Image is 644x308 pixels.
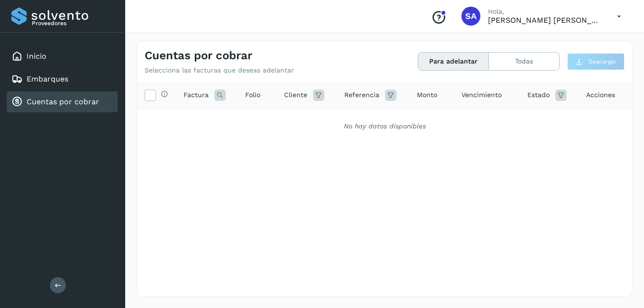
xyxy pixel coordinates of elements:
[27,52,46,61] a: Inicio
[145,66,294,74] p: Selecciona las facturas que deseas adelantar
[344,90,379,100] span: Referencia
[149,121,620,131] div: No hay datos disponibles
[418,53,489,70] button: Para adelantar
[589,57,616,66] span: Descargar
[184,90,209,100] span: Factura
[27,97,99,106] a: Cuentas por cobrar
[7,69,118,90] div: Embarques
[461,90,502,100] span: Vencimiento
[567,53,625,70] button: Descargar
[145,49,252,63] h4: Cuentas por cobrar
[32,20,114,27] p: Proveedores
[586,90,615,100] span: Acciones
[489,53,559,70] button: Todas
[245,90,260,100] span: Folio
[488,16,602,25] p: Saul Armando Palacios Martinez
[527,90,550,100] span: Estado
[27,74,68,83] a: Embarques
[7,91,118,112] div: Cuentas por cobrar
[7,46,118,67] div: Inicio
[417,90,437,100] span: Monto
[488,8,602,16] p: Hola,
[284,90,307,100] span: Cliente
